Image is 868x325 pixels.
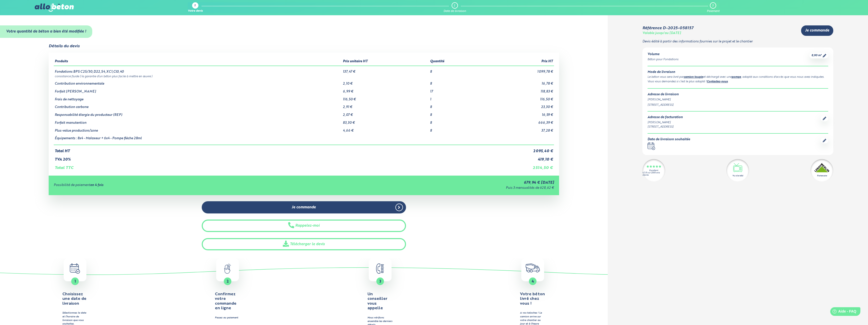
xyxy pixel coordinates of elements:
div: [PERSON_NAME] [648,98,828,102]
img: truck.c7a9816ed8b9b1312949.png [526,264,540,272]
td: 8 [429,117,482,125]
th: Quantité [429,58,482,66]
div: Adresse de facturation [648,116,683,119]
span: Je commande [292,205,316,210]
span: 1 [75,280,76,283]
div: Passez au paiement [215,316,240,320]
td: Frais de nettoyage [54,94,342,102]
div: Adresse de livraison [648,93,828,97]
div: [STREET_ADDRESS] [648,103,828,107]
div: Date de livraison souhaitée [648,138,690,142]
td: Total TTC [54,162,482,170]
div: Vous vous demandez si c’est le plus adapté ? . [648,80,828,84]
div: Béton pour Fondations [648,57,678,62]
td: 17 [429,86,482,94]
iframe: Help widget launcher [823,305,862,319]
td: 116,50 € [482,94,554,102]
td: Équipements : 8x4 - Malaxeur + 6x4 - Pompe flèche 28ml [54,133,342,145]
span: 4 [532,280,534,283]
h4: Un conseiller vous appelle [367,292,393,311]
td: Contribution carbone [54,101,342,109]
td: 2,91 € [342,101,429,109]
td: 666,39 € [482,117,554,125]
div: 679,94 € [DATE] [308,181,554,185]
div: Date de livraison [444,10,466,13]
td: 8 [429,78,482,86]
span: Je commande [805,28,829,33]
button: Rappelez-moi [202,220,406,232]
a: Je commande [801,25,833,36]
a: 2 Date de livraison [444,2,466,13]
div: Paiement [707,10,719,13]
td: 8 [429,109,482,117]
th: Prix unitaire HT [342,58,429,66]
div: Partenaire [817,174,827,177]
div: 2 [454,4,455,7]
div: Votre devis [188,10,203,13]
td: Fondations BPS C25/30,D22,S4,XC1,Cl0,40 [54,66,342,74]
td: 116,50 € [342,94,429,102]
td: 2 095,40 € [482,145,554,153]
a: 2 Confirmez votre commande en ligne Passez au paiement [153,258,303,320]
td: 16,59 € [482,109,554,117]
td: 118,83 € [482,86,554,94]
h4: Confirmez votre commande en ligne [215,292,240,311]
div: Volume [648,53,678,56]
strong: en 4 fois [90,183,103,187]
strong: Votre quantité de béton a bien été modifiée ! [6,30,86,33]
div: 1 [194,4,195,8]
a: camion toupie [684,76,703,79]
td: 16,78 € [482,78,554,86]
td: 83,30 € [342,117,429,125]
td: Contribution environnementale [54,78,342,86]
td: 137,47 € [342,66,429,74]
div: Puis 3 mensualités de 628,62 € [308,186,554,190]
td: 2,07 € [342,109,429,117]
td: 23,30 € [482,101,554,109]
a: 1 Votre devis [188,2,203,13]
a: Télécharger le devis [202,238,406,251]
div: 3 [712,4,713,7]
div: Valable jusqu'au [DATE] [642,32,681,35]
td: Forfait [PERSON_NAME] [54,86,342,94]
img: allobéton [35,4,74,12]
p: Devis édité à partir des informations fournies sur le projet et le chantier [642,40,834,44]
span: 2 [227,280,229,283]
td: 8 [429,101,482,109]
td: 1 [429,94,482,102]
h4: Votre béton livré chez vous ! [520,292,545,306]
h4: Choisissez une date de livraison [62,292,88,306]
div: [STREET_ADDRESS] [648,125,683,129]
div: Vu à la télé [732,174,743,177]
div: Mode de livraison [648,70,828,74]
div: 4.7/5 sur 2300 avis clients [642,172,665,176]
td: 37,28 € [482,125,554,133]
td: 6,99 € [342,86,429,94]
td: 2 514,50 € [482,162,554,170]
div: Référence D-2025-058157 [642,26,693,30]
td: TVA 20% [54,153,482,162]
td: 419,10 € [482,153,554,162]
span: 3 [379,280,381,283]
div: Excellent [649,169,658,172]
td: 2,10 € [342,78,429,86]
td: consistance fluide ( la garantie d’un béton plus facile à mettre en œuvre ) [54,74,554,78]
div: Possibilité de paiement [54,183,308,187]
td: Forfait manutention [54,117,342,125]
a: pompe [732,76,741,79]
th: Prix HT [482,58,554,66]
td: 8 [429,66,482,74]
td: 8 [429,125,482,133]
div: Détails du devis [49,44,80,49]
a: 3 Paiement [707,2,719,13]
td: Plus-value production/zone [54,125,342,133]
td: 4,66 € [342,125,429,133]
a: Contactez-nous [707,80,728,83]
th: Produits [54,58,342,66]
div: [PERSON_NAME] [648,120,683,125]
div: Le béton vous sera livré par et déchargé avec une , adapté aux conditions d'accès que vous nous a... [648,75,828,80]
a: Je commande [202,201,406,214]
td: Responsabilité élargie du producteur (REP) [54,109,342,117]
td: 1 099,78 € [482,66,554,74]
